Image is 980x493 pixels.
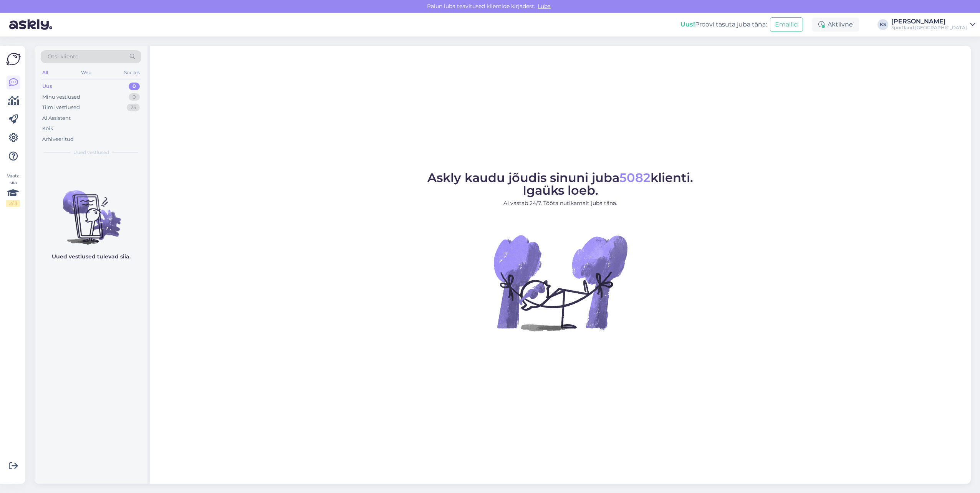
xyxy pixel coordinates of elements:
[42,104,80,111] div: Tiimi vestlused
[73,149,109,156] span: Uued vestlused
[48,53,78,61] span: Otsi kliente
[42,114,71,122] div: AI Assistent
[42,125,53,132] div: Kõik
[619,170,651,185] span: 5082
[42,83,52,90] div: Uus
[41,68,50,78] div: All
[42,136,74,143] div: Arhiveeritud
[535,3,553,10] span: Luba
[877,19,888,30] div: KS
[42,93,80,101] div: Minu vestlused
[680,20,767,29] div: Proovi tasuta juba täna:
[122,68,141,78] div: Socials
[52,253,131,261] p: Uued vestlused tulevad siia.
[129,93,140,101] div: 0
[680,21,695,28] b: Uus!
[427,199,693,207] p: AI vastab 24/7. Tööta nutikamalt juba täna.
[491,213,629,352] img: No Chat active
[6,200,20,207] div: 2 / 3
[127,104,140,111] div: 25
[770,17,803,32] button: Emailid
[427,170,693,198] span: Askly kaudu jõudis sinuni juba klienti. Igaüks loeb.
[891,25,967,31] div: Sportland [GEOGRAPHIC_DATA]
[129,83,140,90] div: 0
[891,18,975,31] a: [PERSON_NAME]Sportland [GEOGRAPHIC_DATA]
[79,68,93,78] div: Web
[6,52,21,66] img: Askly Logo
[35,177,147,246] img: No chats
[6,172,20,207] div: Vaata siia
[812,18,859,31] div: Aktiivne
[891,18,967,25] div: [PERSON_NAME]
